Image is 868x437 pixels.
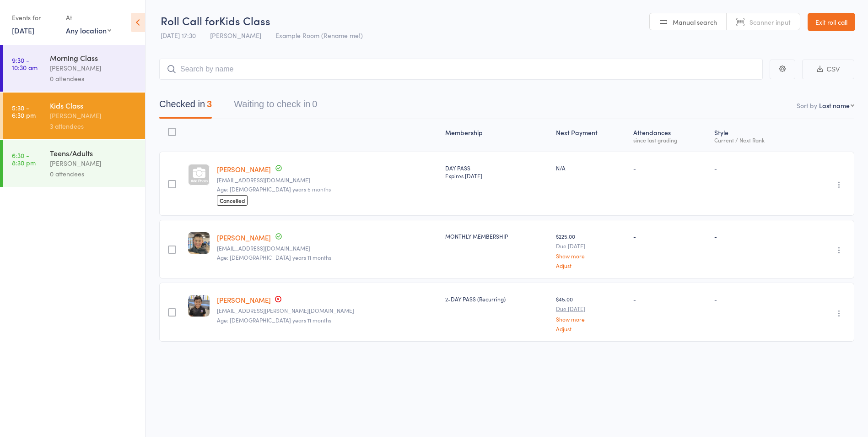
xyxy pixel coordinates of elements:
div: $225.00 [556,232,626,268]
div: Style [711,123,802,147]
span: [DATE] 17:30 [161,31,196,40]
div: - [714,164,798,172]
input: Search by name [159,59,763,80]
img: image1749204564.png [188,232,210,254]
div: 0 attendees [50,169,137,179]
a: Show more [556,316,626,322]
small: Rungthip.patel@gmail.com [217,307,438,314]
div: - [714,295,798,303]
a: [DATE] [12,25,34,35]
div: Last name [819,101,850,110]
div: - [714,232,798,240]
div: At [66,10,111,25]
div: Expires [DATE] [445,172,549,180]
div: [PERSON_NAME] [50,63,137,73]
div: Any location [66,25,111,35]
div: [PERSON_NAME] [50,158,137,169]
div: $45.00 [556,295,626,331]
div: Morning Class [50,53,137,63]
div: Atten­dances [630,123,711,147]
div: Kids Class [50,100,137,110]
a: Exit roll call [808,13,855,31]
a: [PERSON_NAME] [217,164,271,174]
time: 6:30 - 8:30 pm [12,152,36,166]
div: 3 attendees [50,121,137,131]
span: Kids Class [219,13,270,28]
img: image1748847527.png [188,295,210,317]
button: Checked in3 [159,94,212,119]
div: Events for [12,10,57,25]
div: - [633,295,707,303]
time: 9:30 - 10:30 am [12,56,38,71]
a: [PERSON_NAME] [217,295,271,305]
div: [PERSON_NAME] [50,110,137,121]
div: 3 [207,99,212,109]
div: 2-DAY PASS (Recurring) [445,295,549,303]
div: 0 [312,99,317,109]
div: Current / Next Rank [714,137,798,143]
span: [PERSON_NAME] [210,31,261,40]
div: - [633,164,707,172]
time: 5:30 - 6:30 pm [12,104,36,119]
div: Teens/Adults [50,148,137,158]
div: N/A [556,164,626,172]
small: Due [DATE] [556,306,626,312]
div: Membership [442,123,552,147]
label: Sort by [797,101,817,110]
button: Waiting to check in0 [234,94,317,119]
small: NTKDO9898@gmail.com [217,245,438,251]
span: Scanner input [749,17,791,27]
small: Due [DATE] [556,243,626,249]
span: Age: [DEMOGRAPHIC_DATA] years 11 months [217,253,331,261]
a: Show more [556,253,626,259]
button: CSV [802,60,854,79]
div: Next Payment [552,123,630,147]
a: Adjust [556,262,626,268]
a: Adjust [556,326,626,332]
a: 5:30 -6:30 pmKids Class[PERSON_NAME]3 attendees [3,93,145,139]
span: Roll Call for [161,13,219,28]
span: Cancelled [217,195,248,206]
a: 9:30 -10:30 amMorning Class[PERSON_NAME]0 attendees [3,45,145,92]
div: - [633,232,707,240]
div: DAY PASS [445,164,549,180]
a: 6:30 -8:30 pmTeens/Adults[PERSON_NAME]0 attendees [3,140,145,187]
a: [PERSON_NAME] [217,233,271,242]
div: MONTHLY MEMBERSHIP [445,232,549,240]
div: since last grading [633,137,707,143]
span: Example Room (Rename me!) [275,31,363,40]
span: Age: [DEMOGRAPHIC_DATA] years 5 months [217,185,331,193]
small: harsh30_dhillon@yahoo.com [217,177,438,183]
div: 0 attendees [50,73,137,84]
span: Age: [DEMOGRAPHIC_DATA] years 11 months [217,316,331,324]
span: Manual search [673,17,717,27]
